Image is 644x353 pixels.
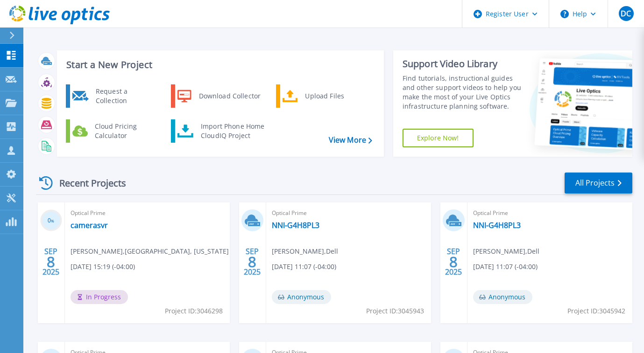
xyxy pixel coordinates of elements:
span: 8 [449,258,458,266]
span: [DATE] 15:19 (-04:00) [71,262,135,272]
div: Find tutorials, instructional guides and other support videos to help you make the most of your L... [403,74,522,111]
a: camerasvr [71,221,108,230]
span: 8 [47,258,55,266]
a: All Projects [565,173,632,194]
span: [DATE] 11:07 (-04:00) [272,262,336,272]
a: Cloud Pricing Calculator [66,119,162,143]
a: Download Collector [171,84,267,108]
span: [PERSON_NAME] , [GEOGRAPHIC_DATA], [US_STATE] [71,246,229,256]
span: In Progress [71,290,128,304]
div: SEP 2025 [243,245,261,279]
span: % [51,218,54,223]
span: 8 [248,258,256,266]
a: Upload Files [276,84,372,108]
a: Explore Now! [403,129,474,147]
span: Anonymous [272,290,331,304]
span: Project ID: 3045942 [567,306,625,316]
span: Anonymous [473,290,532,304]
span: Optical Prime [272,208,425,218]
div: Recent Projects [36,172,139,194]
div: Download Collector [194,87,265,105]
a: View More [329,136,372,145]
div: Request a Collection [91,87,159,105]
span: [PERSON_NAME] , Dell [473,246,539,256]
a: Request a Collection [66,84,162,108]
a: NNI-G4H8PL3 [473,221,521,230]
h3: 0 [40,215,62,226]
span: DC [621,10,631,17]
span: [PERSON_NAME] , Dell [272,246,338,256]
div: Cloud Pricing Calculator [90,122,159,140]
span: Project ID: 3046298 [165,306,223,316]
div: SEP 2025 [42,245,60,279]
span: Optical Prime [71,208,224,218]
span: Optical Prime [473,208,627,218]
a: NNI-G4H8PL3 [272,221,319,230]
div: Support Video Library [403,58,522,70]
div: Upload Files [300,87,369,105]
div: Import Phone Home CloudIQ Project [196,122,269,140]
h3: Start a New Project [66,60,372,70]
span: [DATE] 11:07 (-04:00) [473,262,538,272]
span: Project ID: 3045943 [366,306,424,316]
div: SEP 2025 [445,245,462,279]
